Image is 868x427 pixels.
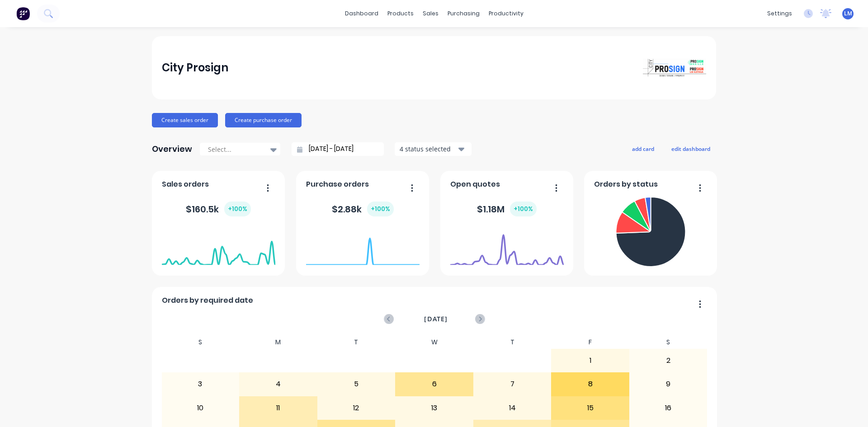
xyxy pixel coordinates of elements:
div: 12 [318,397,395,419]
div: + 100 % [367,202,394,216]
div: + 100 % [224,202,251,216]
span: LM [844,9,852,18]
div: 11 [240,397,317,419]
div: 14 [474,397,551,419]
div: sales [418,7,443,20]
div: $ 160.5k [186,202,251,216]
span: Open quotes [450,179,500,190]
div: 8 [552,373,629,395]
img: City Prosign [643,59,706,77]
div: 6 [396,373,473,395]
div: 7 [474,373,551,395]
span: Sales orders [162,179,209,190]
iframe: Intercom live chat [837,396,859,418]
div: W [395,336,473,349]
img: Factory [16,7,30,20]
span: [DATE] [424,314,448,324]
div: 15 [552,397,629,419]
div: 2 [630,349,707,372]
div: settings [763,7,797,20]
button: Create purchase order [225,113,302,127]
div: M [239,336,317,349]
button: Create sales order [152,113,218,127]
div: $ 2.88k [332,202,394,216]
div: products [383,7,418,20]
span: Purchase orders [306,179,369,190]
button: edit dashboard [665,143,716,155]
button: add card [626,143,660,155]
div: 4 status selected [400,144,457,154]
div: F [551,336,629,349]
div: Overview [152,140,192,158]
div: S [161,336,240,349]
div: T [473,336,552,349]
div: T [317,336,396,349]
div: 4 [240,373,317,395]
a: dashboard [340,7,383,20]
div: S [629,336,708,349]
div: productivity [484,7,528,20]
span: Orders by status [594,179,658,190]
div: 1 [552,349,629,372]
div: 16 [630,397,707,419]
div: 10 [162,397,239,419]
div: 5 [318,373,395,395]
div: 3 [162,373,239,395]
div: 9 [630,373,707,395]
div: City Prosign [162,59,228,77]
button: 4 status selected [395,142,472,156]
div: $ 1.18M [477,202,537,216]
div: + 100 % [510,202,537,216]
div: purchasing [443,7,484,20]
div: 13 [396,397,473,419]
